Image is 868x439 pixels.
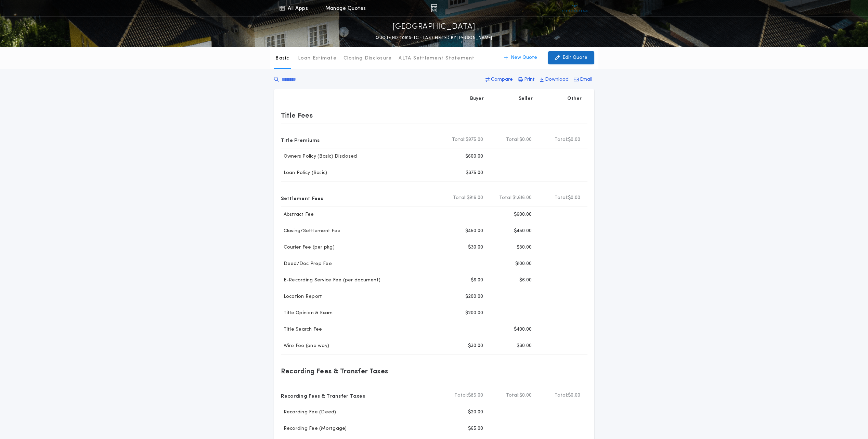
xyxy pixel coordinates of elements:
b: Total: [506,136,520,143]
span: $0.00 [568,392,580,399]
p: $600.00 [514,211,532,218]
button: New Quote [497,51,544,64]
p: Recording Fees & Transfer Taxes [281,365,388,376]
p: Settlement Fees [281,192,323,203]
p: Loan Estimate [298,55,337,62]
p: $6.00 [519,277,532,284]
span: $0.00 [519,136,532,143]
p: $6.00 [471,277,483,284]
b: Total: [555,392,568,399]
p: $100.00 [515,261,532,267]
p: Basic [275,55,289,62]
p: Owners Policy (Basic) Disclosed [281,153,357,160]
p: Location Report [281,293,322,300]
b: Total: [454,392,468,399]
p: Title Opinion & Exam [281,310,333,317]
img: vs-icon [562,5,587,12]
p: Courier Fee (per pkg) [281,244,335,251]
span: $975.00 [466,136,483,143]
p: $400.00 [514,326,532,333]
p: $600.00 [465,153,483,160]
button: Download [538,74,571,86]
b: Total: [555,136,568,143]
p: E-Recording Service Fee (per document) [281,277,381,284]
p: Closing/Settlement Fee [281,228,341,235]
button: Email [572,74,594,86]
p: Title Fees [281,110,313,121]
img: img [431,4,437,12]
p: $450.00 [465,228,483,235]
p: Title Premiums [281,134,320,145]
p: Edit Quote [562,54,587,61]
p: Compare [491,76,513,83]
b: Total: [452,136,466,143]
p: $200.00 [465,293,483,300]
p: Seller [519,95,533,102]
p: $450.00 [514,228,532,235]
p: Abstract Fee [281,211,314,218]
span: $916.00 [467,195,483,201]
button: Compare [483,74,515,86]
p: $65.00 [468,425,483,432]
p: New Quote [511,54,537,61]
p: ALTA Settlement Statement [399,55,475,62]
p: [GEOGRAPHIC_DATA] [392,22,476,32]
p: Closing Disclosure [344,55,392,62]
p: Loan Policy (Basic) [281,170,327,176]
p: $30.00 [468,343,483,349]
b: Total: [555,195,568,201]
p: $375.00 [466,170,483,176]
span: $1,616.00 [513,195,532,201]
p: $20.00 [468,409,483,416]
p: $200.00 [465,310,483,317]
p: Buyer [470,95,484,102]
b: Total: [506,392,520,399]
p: Recording Fee (Mortgage) [281,425,347,432]
span: $0.00 [568,136,580,143]
p: Email [580,76,592,83]
span: $85.00 [468,392,483,399]
p: Deed/Doc Prep Fee [281,261,332,267]
b: Total: [499,195,513,201]
p: Recording Fees & Transfer Taxes [281,390,365,401]
p: Wire Fee (one way) [281,343,329,349]
p: QUOTE ND-10913-TC - LAST EDITED BY [PERSON_NAME] [376,35,492,41]
p: Recording Fee (Deed) [281,409,336,416]
p: $30.00 [517,343,532,349]
button: Edit Quote [548,51,594,64]
span: $0.00 [519,392,532,399]
span: $0.00 [568,195,580,201]
p: $30.00 [468,244,483,251]
p: $30.00 [517,244,532,251]
p: Print [524,76,535,83]
button: Print [516,74,537,86]
b: Total: [453,195,467,201]
p: Title Search Fee [281,326,322,333]
p: Download [545,76,569,83]
p: Other [567,95,582,102]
